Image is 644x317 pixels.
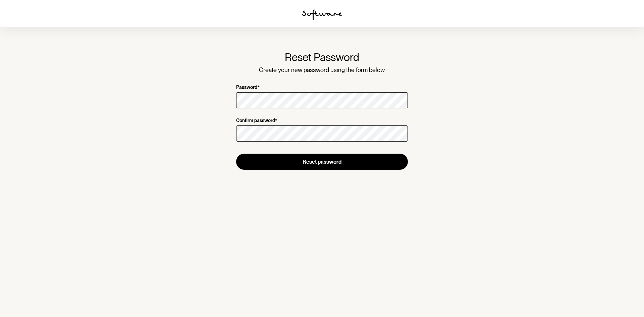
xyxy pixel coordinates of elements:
[236,118,275,124] p: Confirm password
[302,9,342,20] img: software logo
[236,66,408,74] p: Create your new password using the form below.
[236,85,257,91] p: Password
[236,154,408,170] button: Reset password
[236,51,408,64] h1: Reset Password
